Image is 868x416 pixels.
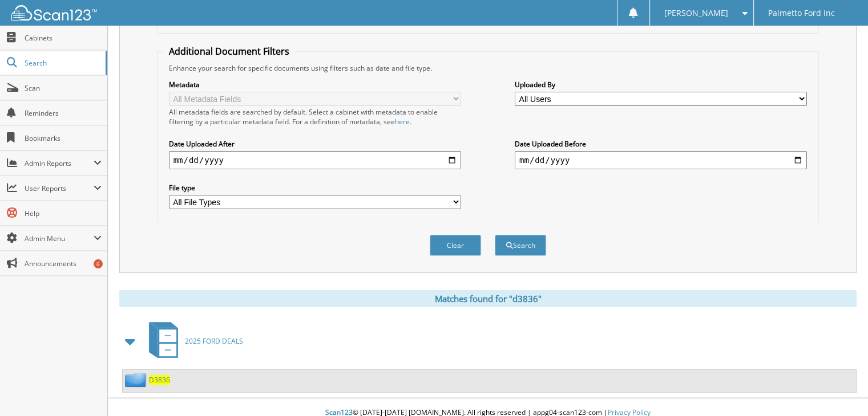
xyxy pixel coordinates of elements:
[811,361,868,416] iframe: Chat Widget
[185,336,243,346] span: 2025 FORD DEALS
[395,117,410,127] a: here
[430,235,481,256] button: Clear
[169,80,461,89] label: Metadata
[169,107,461,127] div: All metadata fields are searched by default. Select a cabinet with metadata to enable filtering b...
[25,209,102,218] span: Help
[169,151,461,169] input: start
[515,139,807,149] label: Date Uploaded Before
[25,158,94,168] span: Admin Reports
[25,83,102,93] span: Scan
[119,290,857,307] div: Matches found for "d3836"
[142,319,243,364] a: 2025 FORD DEALS
[94,259,103,268] div: 6
[163,63,813,73] div: Enhance your search for specific documents using filters such as date and file type.
[768,10,835,17] span: Palmetto Ford Inc
[25,259,102,268] span: Announcements
[25,58,100,68] span: Search
[163,45,295,58] legend: Additional Document Filters
[25,133,102,143] span: Bookmarks
[11,5,97,21] img: scan123-logo-white.svg
[25,234,94,243] span: Admin Menu
[169,139,461,149] label: Date Uploaded After
[149,375,170,385] a: D3836
[515,80,807,89] label: Uploaded By
[495,235,546,256] button: Search
[664,10,728,17] span: [PERSON_NAME]
[169,183,461,193] label: File type
[25,183,94,193] span: User Reports
[25,33,102,43] span: Cabinets
[125,373,149,387] img: folder2.png
[25,108,102,118] span: Reminders
[515,151,807,169] input: end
